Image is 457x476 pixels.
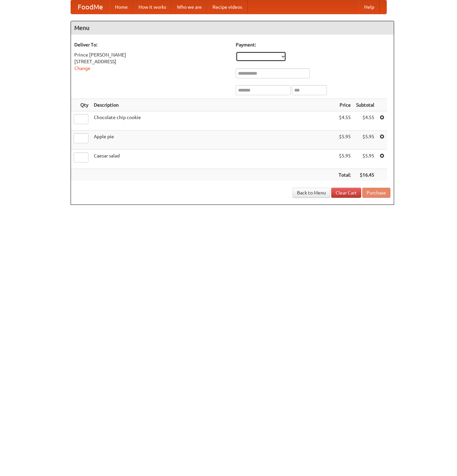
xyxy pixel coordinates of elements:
button: Purchase [362,188,390,198]
th: Description [91,99,336,111]
a: Help [359,0,380,14]
td: Caesar salad [91,150,336,169]
a: Recipe videos [207,0,247,14]
h5: Payment: [236,41,390,48]
td: $5.95 [336,150,353,169]
a: Clear Cart [331,188,361,198]
a: Who we are [172,0,207,14]
th: Subtotal [353,99,377,111]
td: Chocolate chip cookie [91,111,336,131]
div: [STREET_ADDRESS] [74,58,229,65]
a: Home [110,0,133,14]
td: $4.55 [336,111,353,131]
td: Apple pie [91,131,336,150]
a: Back to Menu [293,188,330,198]
h4: Menu [71,21,394,35]
a: FoodMe [71,0,110,14]
th: Qty [71,99,91,111]
a: How it works [133,0,172,14]
th: Total: [336,169,353,181]
th: Price [336,99,353,111]
td: $5.95 [353,150,377,169]
td: $5.95 [336,131,353,150]
td: $4.55 [353,111,377,131]
th: $16.45 [353,169,377,181]
h5: Deliver To: [74,41,229,48]
a: Change [74,66,90,71]
div: Prince [PERSON_NAME] [74,51,229,58]
td: $5.95 [353,131,377,150]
